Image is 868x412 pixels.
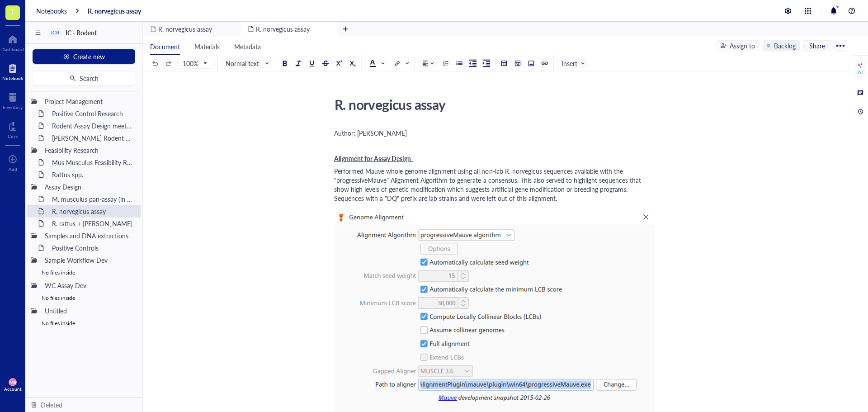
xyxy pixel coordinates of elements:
[9,166,17,172] div: Add
[66,28,97,37] span: IC - Rodent
[41,254,137,266] div: Sample Workflow Dev
[27,292,141,304] div: No files inside
[803,40,831,51] button: Share
[80,75,99,82] span: Search
[330,93,652,116] div: R. norvegicus assay
[41,400,62,410] div: Deleted
[48,168,137,181] div: Rattus spp.
[48,205,137,218] div: R. norvegicus assay
[8,133,18,139] div: Core
[48,107,137,120] div: Positive Control Research
[51,29,60,36] div: ICR
[774,41,796,51] div: Backlog
[3,104,23,110] div: Inventory
[234,42,261,51] span: Metadata
[2,61,23,81] a: Notebook
[48,119,137,132] div: Rodent Assay Design meeting_[DATE]
[194,42,220,51] span: Materials
[41,229,137,242] div: Samples and DNA extractions
[73,53,105,60] span: Create new
[41,144,137,156] div: Feasibility Research
[33,49,135,64] button: Create new
[33,71,135,85] button: Search
[48,242,137,254] div: Positive Controls
[730,41,755,51] div: Assign to
[4,386,22,392] div: Account
[3,90,23,110] a: Inventory
[41,95,137,108] div: Project Management
[48,156,137,169] div: Mus Musculus Feasibility Research
[27,317,141,330] div: No files inside
[41,304,137,317] div: Untitled
[36,7,67,15] a: Notebooks
[88,7,141,15] a: R. norvegicus assay
[48,193,137,205] div: M. musculus pan-assay (in progress)
[41,279,137,292] div: WC Assay Dev
[2,76,23,81] div: Notebook
[8,119,18,139] a: Core
[334,166,643,203] span: Performed Mauve whole genome alignment using all non-lab R. norvegicus sequences available with t...
[858,69,863,76] div: AI
[150,42,180,51] span: Document
[27,266,141,279] div: No files inside
[809,42,825,50] span: Share
[334,128,407,137] span: Author: [PERSON_NAME]
[48,132,137,144] div: [PERSON_NAME] Rodent Test Full Proposal
[561,59,585,67] span: Insert
[226,59,270,67] span: Normal text
[334,154,413,163] span: Alignment for Assay Design-
[10,6,15,17] span: T
[1,32,24,52] a: Dashboard
[1,47,24,52] div: Dashboard
[9,379,16,385] span: MB
[48,217,137,230] div: R. rattus + [PERSON_NAME]
[41,180,137,193] div: Assay Design
[183,59,207,67] span: 100%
